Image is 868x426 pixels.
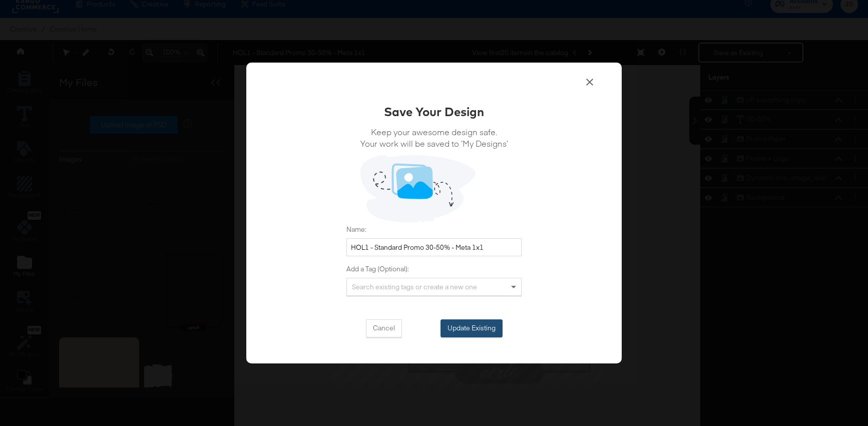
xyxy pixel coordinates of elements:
[384,103,484,120] div: Save Your Design
[366,319,402,337] button: Cancel
[441,319,503,337] button: Update Existing
[346,264,522,274] label: Add a Tag (Optional):
[346,225,522,234] label: Name:
[347,278,521,295] div: Search existing tags or create a new one
[360,138,508,149] span: Your work will be saved to ‘My Designs’
[360,126,508,138] span: Keep your awesome design safe.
